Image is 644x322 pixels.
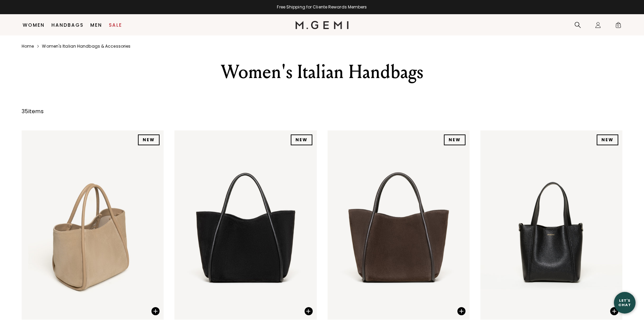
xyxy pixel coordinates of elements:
[138,134,160,145] div: NEW
[109,22,122,28] a: Sale
[614,298,636,307] div: Let's Chat
[205,60,439,84] div: Women's Italian Handbags
[470,130,612,320] img: The Ursula Tote
[316,130,458,320] img: The Ursula Tote
[51,22,84,28] a: Handbags
[164,130,306,320] img: The Ursula Tote
[328,130,470,320] img: The Ursula Tote
[597,134,618,145] div: NEW
[291,134,312,145] div: NEW
[615,23,622,30] span: 0
[23,22,45,28] a: Women
[444,134,466,145] div: NEW
[90,22,102,28] a: Men
[22,44,34,49] a: Home
[174,130,316,320] img: The Ursula Tote
[22,130,164,320] img: The Ursula Tote
[480,130,622,320] img: The Lola Small Convertible Tote
[295,21,349,29] img: M.Gemi
[42,44,130,49] a: Women's italian handbags & accessories
[22,107,44,116] div: 35 items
